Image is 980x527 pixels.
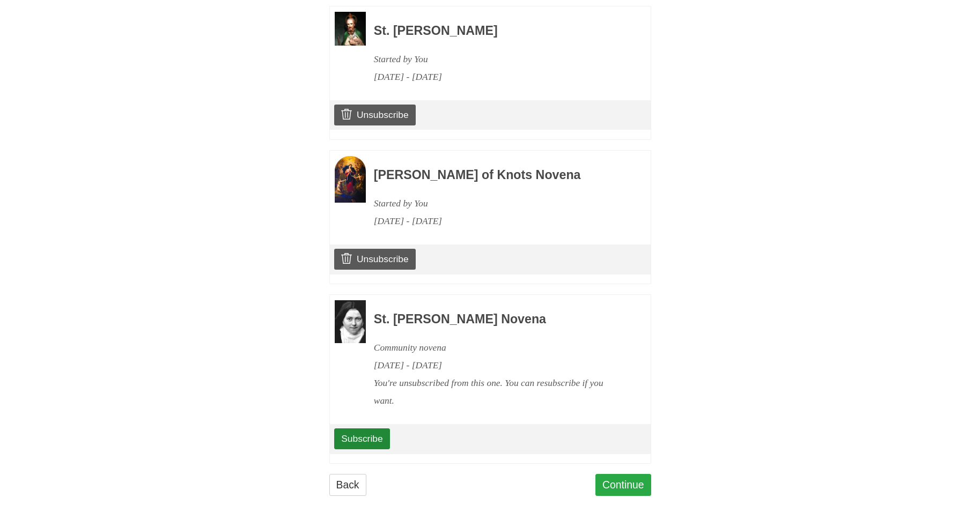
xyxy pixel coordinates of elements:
[374,374,622,410] div: You're unsubscribed from this one. You can resubscribe if you want.
[334,105,415,125] a: Unsubscribe
[335,300,366,343] img: Novena image
[374,357,622,374] div: [DATE] - [DATE]
[374,24,622,38] h3: St. [PERSON_NAME]
[335,156,366,203] img: Novena image
[374,313,622,326] h3: St. [PERSON_NAME] Novena
[595,474,651,496] a: Continue
[374,168,622,182] h3: [PERSON_NAME] of Knots Novena
[374,68,622,86] div: [DATE] - [DATE]
[335,12,366,46] img: Novena image
[329,474,366,496] a: Back
[374,212,622,230] div: [DATE] - [DATE]
[334,249,415,269] a: Unsubscribe
[374,50,622,68] div: Started by You
[374,195,622,212] div: Started by You
[374,339,622,357] div: Community novena
[334,428,389,449] a: Subscribe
